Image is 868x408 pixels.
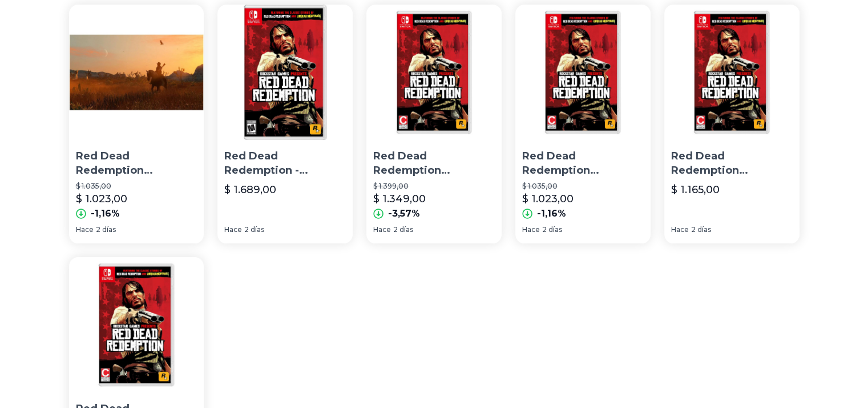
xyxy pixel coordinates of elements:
[69,257,204,393] img: Red Dead Redemption Nintendo Switch Latam
[366,5,502,140] img: Red Dead Redemption Nintendo Switch Latam
[76,225,94,234] span: Hace
[96,225,116,234] span: 2 días
[671,182,720,198] p: $ 1.165,00
[522,225,540,234] span: Hace
[537,207,566,221] p: -1,16%
[664,5,800,243] a: Red Dead Redemption Nintendo Switch LatamRed Dead Redemption Nintendo Switch Latam$ 1.165,00Hace2...
[522,182,644,191] p: $ 1.035,00
[224,225,242,234] span: Hace
[515,5,651,243] a: Red Dead Redemption Nintendo Switch LatamRed Dead Redemption Nintendo Switch Latam$ 1.035,00$ 1.0...
[217,5,353,140] img: Red Dead Redemption - Nintendo Switch
[224,182,276,198] p: $ 1.689,00
[522,149,644,178] p: Red Dead Redemption Nintendo Switch Latam
[373,191,426,207] p: $ 1.349,00
[91,207,120,221] p: -1,16%
[244,225,264,234] span: 2 días
[76,149,197,178] p: Red Dead Redemption Nintendo Switch Americano Esrb
[542,225,562,234] span: 2 días
[373,225,391,234] span: Hace
[217,5,353,243] a: Red Dead Redemption - Nintendo SwitchRed Dead Redemption - Nintendo Switch$ 1.689,00Hace2 días
[76,182,197,191] p: $ 1.035,00
[664,5,800,140] img: Red Dead Redemption Nintendo Switch Latam
[69,5,204,140] img: Red Dead Redemption Nintendo Switch Americano Esrb
[373,149,495,178] p: Red Dead Redemption Nintendo Switch Latam
[671,225,689,234] span: Hace
[366,5,502,243] a: Red Dead Redemption Nintendo Switch LatamRed Dead Redemption Nintendo Switch Latam$ 1.399,00$ 1.3...
[388,207,420,221] p: -3,57%
[522,191,574,207] p: $ 1.023,00
[393,225,413,234] span: 2 días
[515,5,651,140] img: Red Dead Redemption Nintendo Switch Latam
[691,225,711,234] span: 2 días
[69,5,204,243] a: Red Dead Redemption Nintendo Switch Americano EsrbRed Dead Redemption Nintendo Switch Americano E...
[671,149,793,178] p: Red Dead Redemption Nintendo Switch Latam
[373,182,495,191] p: $ 1.399,00
[224,149,346,178] p: Red Dead Redemption - Nintendo Switch
[76,191,127,207] p: $ 1.023,00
